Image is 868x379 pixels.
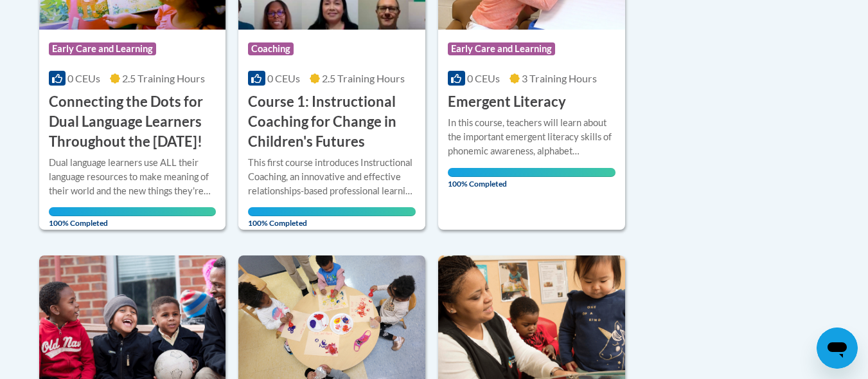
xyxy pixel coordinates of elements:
[49,207,217,216] div: Your progress
[448,168,616,189] span: 100% Completed
[322,72,405,84] span: 2.5 Training Hours
[448,42,555,55] span: Early Care and Learning
[248,207,416,216] div: Your progress
[467,72,500,84] span: 0 CEUs
[49,92,217,151] h3: Connecting the Dots for Dual Language Learners Throughout the [DATE]!
[248,42,294,55] span: Coaching
[522,72,597,84] span: 3 Training Hours
[67,72,100,84] span: 0 CEUs
[248,92,416,151] h3: Course 1: Instructional Coaching for Change in Children's Futures
[448,116,616,158] div: In this course, teachers will learn about the important emergent literacy skills of phonemic awar...
[122,72,205,84] span: 2.5 Training Hours
[448,92,566,112] h3: Emergent Literacy
[448,168,616,177] div: Your progress
[248,156,416,198] div: This first course introduces Instructional Coaching, an innovative and effective relationships-ba...
[49,156,217,198] div: Dual language learners use ALL their language resources to make meaning of their world and the ne...
[49,207,217,228] span: 100% Completed
[267,72,300,84] span: 0 CEUs
[248,207,416,228] span: 100% Completed
[817,328,858,369] iframe: Button to launch messaging window
[49,42,156,55] span: Early Care and Learning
